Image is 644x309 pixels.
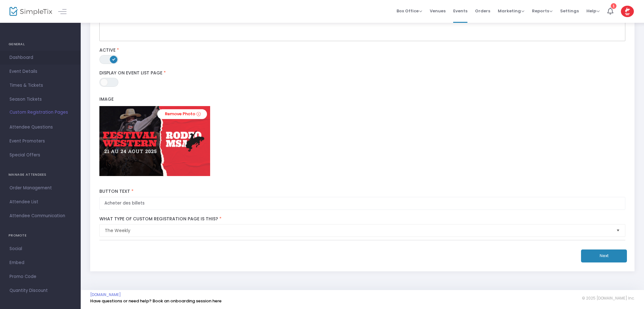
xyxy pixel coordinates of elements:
input: e.g. Get Tickets [99,197,626,210]
span: Events [453,3,467,19]
span: Dashboard [9,54,71,62]
label: What type of custom registration page is this? [99,216,626,222]
a: Have questions or need help? Book an onboarding session here [90,298,222,304]
label: Active [99,47,626,53]
span: © 2025 [DOMAIN_NAME] Inc. [582,296,635,301]
span: Season Tickets [9,95,71,104]
span: Custom Registration Pages [9,109,68,116]
h4: GENERAL [9,38,72,51]
span: Settings [560,3,579,19]
label: Display On Event List Page [99,70,626,76]
span: Attendee Communication [9,212,71,220]
span: Order Management [9,184,71,192]
span: Image [99,96,114,102]
span: Reports [532,8,553,14]
span: Special Offers [9,151,71,159]
span: Attendee List [9,198,71,206]
span: Event Details [9,67,71,76]
span: Attendee Questions [9,123,71,131]
span: ON [112,58,115,61]
span: Embed [9,259,71,267]
a: Remove Photo [157,109,207,119]
span: Quantity Discount [9,287,71,295]
div: 1 [611,2,616,8]
img: 638789844863249151Rectangle-simpletix.png [99,106,210,176]
span: Help [586,8,600,14]
span: Times & Tickets [9,81,71,90]
h4: MANAGE ATTENDEES [9,168,72,181]
span: Event Promoters [9,137,71,145]
button: Select [614,224,622,236]
span: The Weekly [105,227,611,234]
span: Promo Code [9,273,71,281]
a: [DOMAIN_NAME] [90,292,121,297]
span: Orders [475,3,490,19]
span: Marketing [498,8,524,14]
span: Box Office [397,8,422,14]
label: Button Text [99,189,626,194]
span: Social [9,245,71,253]
button: Next [581,249,627,262]
span: Venues [430,3,446,19]
h4: PROMOTE [9,229,72,242]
